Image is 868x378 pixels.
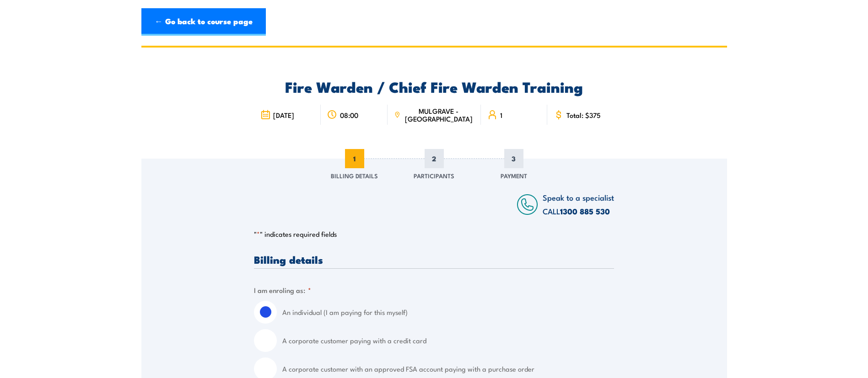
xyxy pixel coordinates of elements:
span: 1 [345,149,364,168]
h2: Fire Warden / Chief Fire Warden Training [254,80,614,93]
legend: I am enroling as: [254,285,311,295]
span: MULGRAVE - [GEOGRAPHIC_DATA] [403,107,474,122]
a: 1300 885 530 [560,205,610,217]
a: ← Go back to course page [141,8,266,36]
span: Payment [501,171,527,180]
span: Speak to a specialist CALL [543,192,614,217]
span: 1 [500,111,502,119]
span: 3 [504,149,523,168]
span: 08:00 [340,111,358,119]
span: 2 [425,149,444,168]
h3: Billing details [254,254,614,265]
span: Participants [414,171,454,180]
span: Billing Details [331,171,378,180]
label: An individual (I am paying for this myself) [282,301,614,324]
span: Total: $375 [566,111,601,119]
p: " " indicates required fields [254,229,614,239]
span: [DATE] [273,111,294,119]
label: A corporate customer paying with a credit card [282,329,614,352]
